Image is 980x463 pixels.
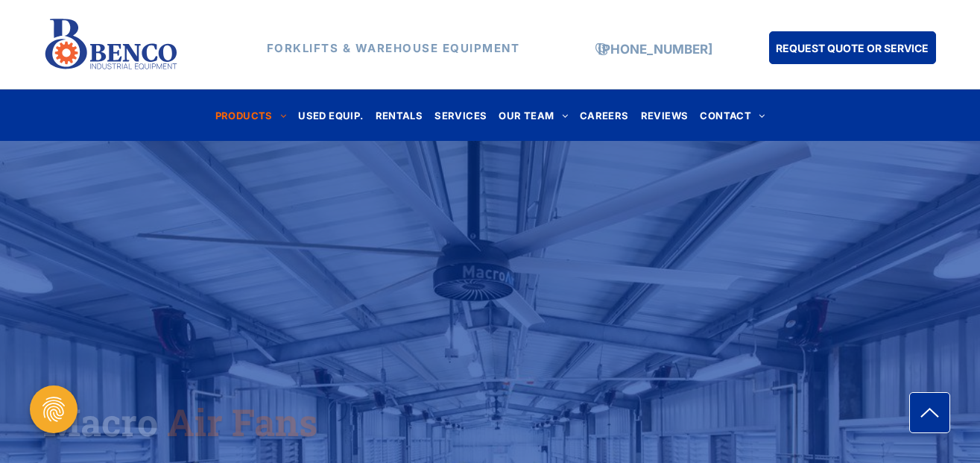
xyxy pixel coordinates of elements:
[370,105,429,125] a: RENTALS
[769,31,936,64] a: REQUEST QUOTE OR SERVICE
[635,105,695,125] a: REVIEWS
[694,105,771,125] a: CONTACT
[429,105,493,125] a: SERVICES
[167,397,317,447] span: Air Fans
[776,34,929,62] span: REQUEST QUOTE OR SERVICE
[574,105,635,125] a: CAREERS
[209,105,293,125] a: PRODUCTS
[267,41,520,55] strong: FORKLIFTS & WAREHOUSE EQUIPMENT
[292,105,369,125] a: USED EQUIP.
[43,397,158,447] span: Macro
[493,105,574,125] a: OUR TEAM
[598,42,712,57] a: [PHONE_NUMBER]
